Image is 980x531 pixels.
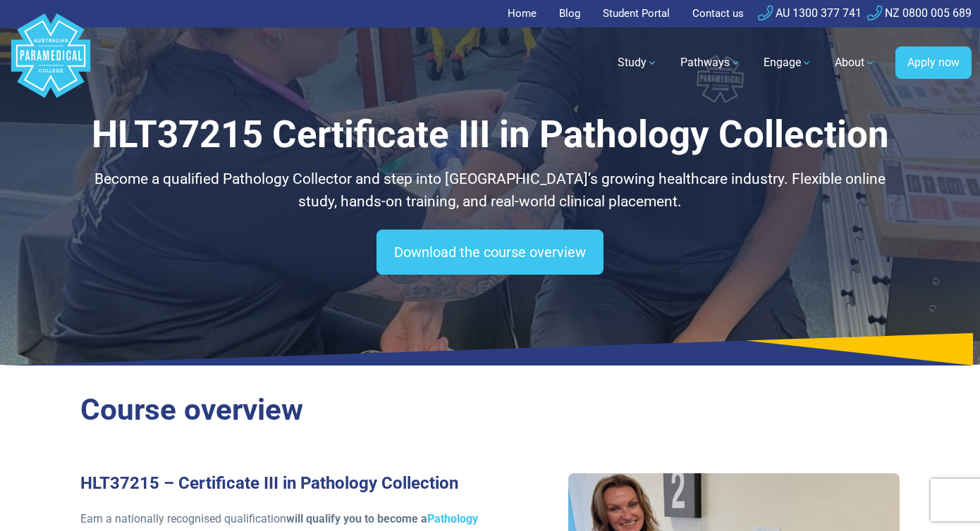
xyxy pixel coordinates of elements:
h1: HLT37215 Certificate III in Pathology Collection [80,113,899,157]
h2: Course overview [80,392,899,428]
a: Apply now [895,46,972,79]
a: About [826,43,884,82]
a: Pathways [672,43,749,82]
h3: HLT37215 – Certificate III in Pathology Collection [80,473,482,494]
a: Australian Paramedical College [8,27,93,99]
a: Download the course overview [376,230,604,275]
p: Become a qualified Pathology Collector and step into [GEOGRAPHIC_DATA]’s growing healthcare indus... [80,168,899,213]
a: Engage [755,43,821,82]
a: Study [609,43,666,82]
a: NZ 0800 005 689 [867,6,972,20]
a: AU 1300 377 741 [758,6,862,20]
